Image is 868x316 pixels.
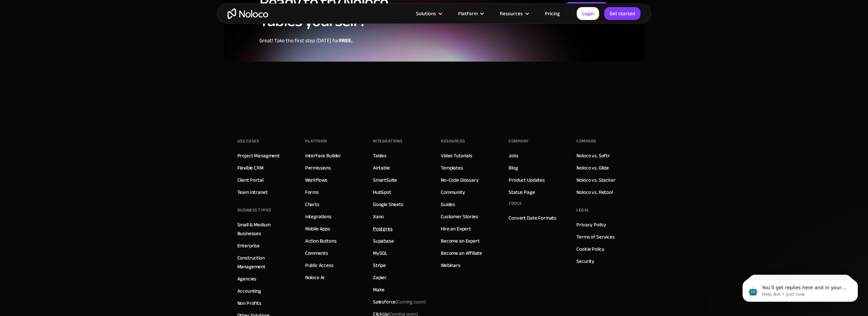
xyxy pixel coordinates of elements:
[373,188,391,197] a: HubSpot
[305,136,327,146] div: Platform
[373,297,426,306] div: Salesforce
[408,9,450,18] div: Solutions
[576,220,606,229] a: Privacy Policy
[576,188,612,197] a: Noloco vs. Retool
[228,8,268,19] a: home
[441,212,478,221] a: Customer Stories
[373,273,387,282] a: Zapier
[237,220,292,238] a: Small & Medium Businesses
[441,224,471,233] a: Hire an Expert
[576,205,589,215] div: Legal
[441,188,465,197] a: Community
[305,212,332,221] a: Integrations
[305,176,328,184] a: Workflows
[237,176,263,184] a: Client Portal
[509,163,518,172] a: Blog
[373,151,387,160] a: Tables
[373,136,402,146] div: INTEGRATIONS
[576,232,614,241] a: Terms of Services
[259,37,388,45] div: Great! Take the first step [DATE] for
[491,9,536,18] div: Resources
[373,176,397,184] a: SmartSuite
[237,287,261,295] a: Accounting
[237,241,260,250] a: Enterprise
[373,236,394,245] a: Supabase
[441,163,463,172] a: Templates
[441,200,455,209] a: Guides
[450,9,491,18] div: Platform
[509,198,522,208] div: Tools
[305,188,319,197] a: Forms
[373,285,384,294] a: Make
[305,236,337,245] a: Action Buttons
[509,151,518,160] a: Jobs
[536,9,568,18] a: Pricing
[373,224,393,233] a: Postgres
[373,212,384,221] a: Xano
[576,163,609,172] a: Noloco vs. Glide
[441,136,465,146] div: Resources
[509,176,545,184] a: Product Updates
[441,249,482,257] a: Become an Affiliate
[500,9,523,18] div: Resources
[509,188,535,197] a: Status Page
[577,7,599,20] a: Login
[576,245,604,253] a: Cookie Policy
[373,200,403,209] a: Google Sheets
[339,36,353,46] strong: FREE.
[305,224,330,233] a: Mobile Apps
[305,151,341,160] a: Interface Builder
[305,249,328,257] a: Comments
[373,261,386,270] a: Stripe
[237,163,263,172] a: Flexible CRM
[373,249,387,257] a: MySQL
[396,297,426,307] span: (Coming soon)
[732,265,868,313] iframe: Intercom notifications message
[373,163,390,172] a: Airtable
[237,253,292,271] a: Construction Management
[237,136,259,146] div: Use Cases
[237,205,271,215] div: BUSINESS TYPES
[576,176,615,184] a: Noloco vs. Stacker
[441,261,460,270] a: Webinars
[576,151,610,160] a: Noloco vs. Softr
[576,257,594,266] a: Security
[237,274,257,283] a: Agencies
[576,136,596,146] div: Compare
[305,273,325,282] a: Noloco AI
[441,151,472,160] a: Video Tutorials
[509,136,529,146] div: Company
[458,9,478,18] div: Platform
[416,9,436,18] div: Solutions
[305,200,319,209] a: Charts
[441,236,480,245] a: Become an Expert
[237,299,261,308] a: Non Profits
[237,151,280,160] a: Project Managment
[509,213,556,222] a: Convert Date Formats
[237,188,268,197] a: Team Intranet
[604,7,640,20] a: Get started
[441,176,479,184] a: No-Code Glossary
[305,261,334,270] a: Public Access
[305,163,331,172] a: Permissions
